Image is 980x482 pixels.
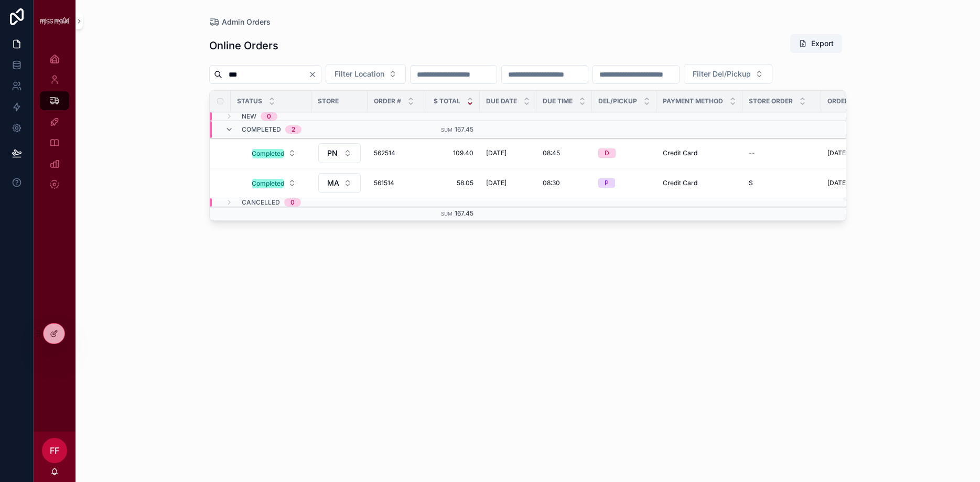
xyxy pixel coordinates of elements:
span: Store Order [749,97,793,105]
div: P [605,178,609,188]
a: P [598,178,650,188]
a: Admin Orders [209,17,271,27]
button: Select Button [684,64,772,84]
span: MA [327,178,339,188]
div: 0 [290,198,295,207]
button: Clear [308,70,321,79]
span: Credit Card [663,149,697,157]
a: D [598,148,650,158]
span: -- [749,149,755,157]
a: 58.05 [430,179,473,187]
span: Del/Pickup [598,97,637,105]
span: Filter Del/Pickup [693,69,751,79]
span: 08:30 [543,179,560,187]
a: [DATE] 10:30 am [827,179,893,187]
button: Select Button [326,64,406,84]
small: Sum [441,127,453,133]
span: Order # [374,97,401,105]
span: Order Placed [827,97,876,105]
button: Select Button [244,144,305,163]
a: Credit Card [663,179,736,187]
a: Credit Card [663,149,736,157]
button: Select Button [318,143,361,163]
a: 08:30 [543,179,586,187]
span: S [749,179,753,187]
div: Completed [252,149,284,158]
a: Select Button [243,173,305,193]
div: 0 [267,112,271,121]
span: FF [50,444,59,457]
div: Completed [252,179,284,188]
small: Sum [441,211,453,217]
span: PN [327,148,338,158]
a: Select Button [318,173,361,194]
span: 167.45 [455,209,473,217]
span: New [242,112,256,121]
span: Due Date [486,97,517,105]
span: [DATE] [486,179,507,187]
a: 562514 [374,149,418,157]
div: scrollable content [34,42,76,208]
span: Admin Orders [222,17,271,27]
a: 109.40 [430,149,473,157]
span: [DATE] 10:49 am [827,149,877,157]
span: 167.45 [455,125,473,133]
div: D [605,148,609,158]
span: $ Total [434,97,460,105]
span: [DATE] [486,149,507,157]
a: S [749,179,815,187]
div: 2 [292,125,295,134]
a: 08:45 [543,149,586,157]
button: Export [790,34,842,53]
a: -- [749,149,815,157]
a: [DATE] [486,149,530,157]
span: Credit Card [663,179,697,187]
img: App logo [40,17,69,25]
h1: Online Orders [209,38,278,53]
span: [DATE] 10:30 am [827,179,877,187]
span: 08:45 [543,149,560,157]
span: Filter Location [335,69,384,79]
span: Status [237,97,262,105]
button: Select Button [244,174,305,192]
span: Due Time [543,97,573,105]
span: Cancelled [242,198,280,207]
a: Select Button [318,143,361,164]
a: Select Button [243,143,305,163]
a: 561514 [374,179,418,187]
span: Completed [242,125,281,134]
span: Store [318,97,339,105]
a: [DATE] [486,179,530,187]
a: [DATE] 10:49 am [827,149,893,157]
button: Select Button [318,173,361,193]
span: Payment Method [663,97,723,105]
